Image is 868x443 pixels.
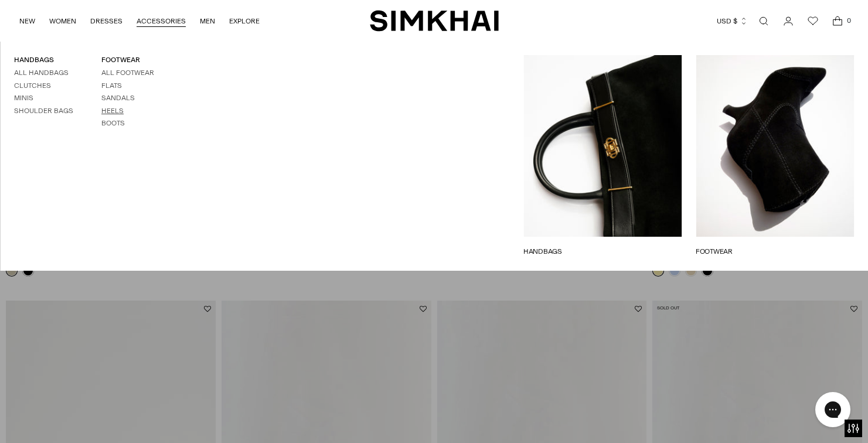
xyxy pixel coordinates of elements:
iframe: Sign Up via Text for Offers [9,398,118,434]
a: SIMKHAI [370,9,499,32]
a: Open cart modal [826,9,849,33]
a: WOMEN [49,8,76,34]
a: EXPLORE [229,8,260,34]
a: Wishlist [801,9,825,33]
a: DRESSES [90,8,122,34]
a: Open search modal [752,9,775,33]
a: NEW [19,8,35,34]
iframe: Gorgias live chat messenger [809,388,856,431]
a: MEN [200,8,215,34]
span: 0 [843,15,854,26]
a: Go to the account page [777,9,800,33]
button: USD $ [717,8,748,34]
a: ACCESSORIES [137,8,186,34]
